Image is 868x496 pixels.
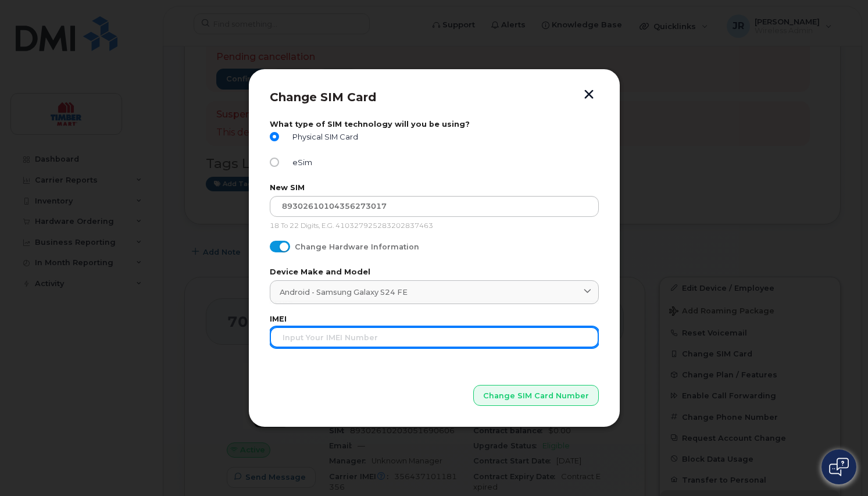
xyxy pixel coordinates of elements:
input: Change Hardware Information [270,241,279,250]
label: What type of SIM technology will you be using? [270,120,599,129]
label: Device Make and Model [270,267,599,276]
span: Physical SIM Card [288,133,359,141]
p: 18 To 22 Digits, E.G. 410327925283202837463 [270,222,599,231]
span: Change Hardware Information [295,242,419,251]
span: Android - Samsung Galaxy S24 FE [280,287,408,298]
a: Android - Samsung Galaxy S24 FE [270,280,599,304]
label: IMEI [270,315,599,323]
input: Input Your New SIM Number [270,196,599,217]
img: Open chat [829,458,849,476]
input: eSim [270,158,279,167]
span: Change SIM Card Number [483,390,589,401]
input: Physical SIM Card [270,132,279,141]
span: Change SIM Card [270,90,376,104]
input: Input your IMEI Number [270,327,599,348]
label: New SIM [270,183,599,192]
span: eSim [288,158,313,167]
button: Change SIM Card Number [473,385,599,406]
